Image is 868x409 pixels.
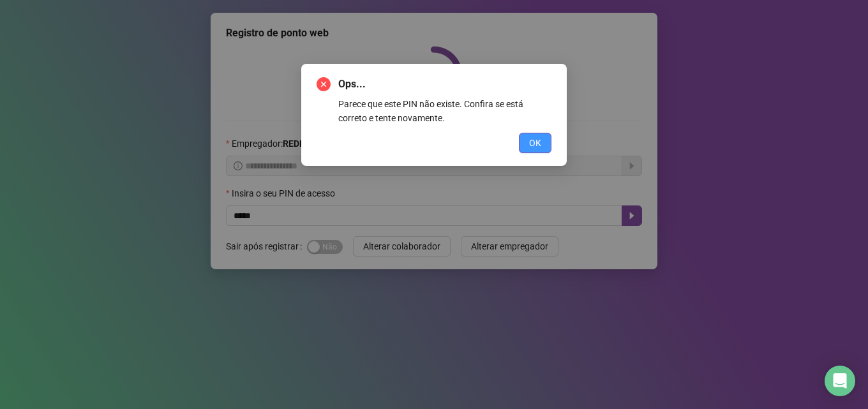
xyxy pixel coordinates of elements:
div: Open Intercom Messenger [825,366,855,396]
span: OK [529,136,541,150]
span: Ops... [338,77,551,92]
button: OK [519,133,551,153]
span: close-circle [317,77,331,91]
div: Parece que este PIN não existe. Confira se está correto e tente novamente. [338,97,551,125]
